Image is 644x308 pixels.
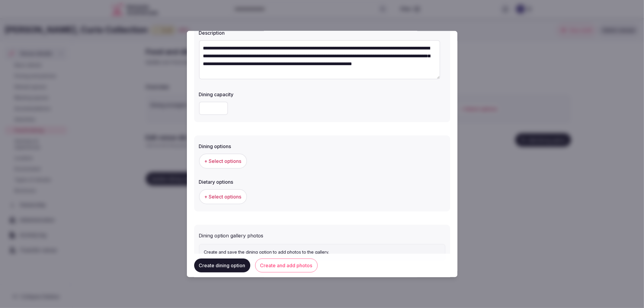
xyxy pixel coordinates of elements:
button: Create and add photos [255,259,318,272]
label: Dining capacity [199,92,445,97]
label: Description [199,30,445,35]
label: Dietary options [199,179,445,184]
span: + Select options [204,193,242,200]
label: Dining options [199,144,445,148]
p: Create and save the dining option to add photos to the gallery. [204,249,440,255]
button: + Select options [199,189,247,204]
button: Create dining option [194,259,250,272]
span: + Select options [204,157,242,164]
div: Dining option gallery photos [199,230,445,239]
button: + Select options [199,153,247,168]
